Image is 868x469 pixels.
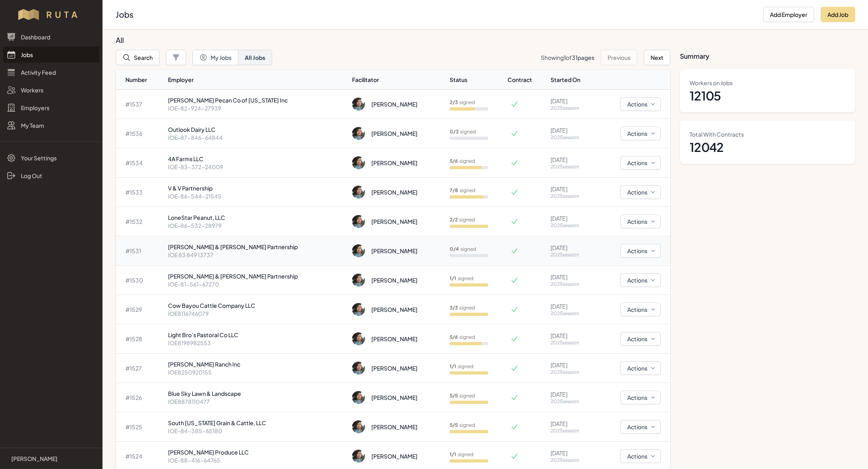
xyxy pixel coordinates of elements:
[450,217,458,223] b: 2 / 2
[450,187,458,193] b: 7 / 8
[551,281,593,287] p: 2025 season
[192,50,238,65] button: My Jobs
[116,35,664,45] h3: All
[116,207,165,236] td: # 1532
[551,302,593,310] p: [DATE]
[551,369,593,375] p: 2025 season
[450,217,475,223] p: signed
[168,419,346,427] p: South [US_STATE] Grain & Cattle, LLC
[168,301,346,309] p: Cow Bayou Cattle Company LLC
[116,266,165,295] td: # 1530
[116,295,165,324] td: # 1529
[450,129,476,135] p: signed
[551,185,593,193] p: [DATE]
[450,158,458,164] b: 5 / 6
[450,246,476,252] p: signed
[371,159,418,167] div: [PERSON_NAME]
[620,185,661,199] button: Actions
[168,331,346,339] p: Light Bro's Pastoral Co LLC
[551,214,593,222] p: [DATE]
[620,273,661,287] button: Actions
[450,129,459,135] b: 0 / 3
[168,397,346,406] p: IOE8878110477
[6,455,96,463] a: [PERSON_NAME]
[446,70,508,90] th: Status
[168,163,346,171] p: IOE-83-372-24009
[763,7,814,22] button: Add Employer
[116,119,165,148] td: # 1536
[551,428,593,434] p: 2025 season
[450,158,475,164] p: signed
[620,244,661,258] button: Actions
[551,457,593,463] p: 2025 season
[371,393,418,401] div: [PERSON_NAME]
[371,188,418,196] div: [PERSON_NAME]
[3,117,99,133] a: My Team
[551,332,593,340] p: [DATE]
[116,50,160,65] button: Search
[116,354,165,383] td: # 1527
[116,412,165,442] td: # 1525
[450,187,475,194] p: signed
[690,130,845,138] dt: Total With Contracts
[168,125,346,133] p: Outlook Dairy LLC
[450,99,458,105] b: 2 / 3
[371,364,418,372] div: [PERSON_NAME]
[168,133,346,141] p: IOE-87-846-64844
[551,134,593,141] p: 2025 season
[541,50,670,65] nav: Pagination
[564,54,566,61] span: 1
[450,422,458,428] b: 5 / 5
[450,305,458,311] b: 3 / 3
[450,334,458,340] b: 5 / 6
[551,97,593,105] p: [DATE]
[371,217,418,225] div: [PERSON_NAME]
[450,363,473,370] p: signed
[450,99,475,106] p: signed
[551,449,593,457] p: [DATE]
[551,420,593,428] p: [DATE]
[168,339,346,347] p: IOE8198982553
[116,178,165,207] td: # 1533
[168,309,346,317] p: IOE8116746079
[168,368,346,376] p: IOE8250920155
[371,452,418,460] div: [PERSON_NAME]
[551,252,593,258] p: 2025 season
[168,427,346,435] p: IOE-84-385-65180
[690,140,845,154] dd: 12042
[551,126,593,134] p: [DATE]
[821,7,855,22] button: Add Job
[620,332,661,346] button: Actions
[450,275,473,282] p: signed
[551,390,593,398] p: [DATE]
[450,393,458,399] b: 5 / 5
[17,8,86,21] img: Workflow
[551,193,593,199] p: 2025 season
[168,221,346,229] p: IOE-86-532-28979
[620,391,661,404] button: Actions
[547,70,596,90] th: Started On
[620,215,661,228] button: Actions
[450,334,475,340] p: signed
[116,383,165,412] td: # 1526
[116,70,165,90] th: Number
[168,155,346,163] p: 4A Farms LLC
[371,129,418,137] div: [PERSON_NAME]
[551,164,593,170] p: 2025 season
[620,449,661,463] button: Actions
[11,455,57,463] p: [PERSON_NAME]
[620,156,661,170] button: Actions
[450,422,475,428] p: signed
[116,90,165,119] td: # 1537
[3,168,99,184] a: Log Out
[551,244,593,252] p: [DATE]
[371,276,418,284] div: [PERSON_NAME]
[620,420,661,434] button: Actions
[450,451,456,457] b: 1 / 1
[168,192,346,200] p: IOE-86-544-21545
[644,50,670,65] button: Next
[551,222,593,229] p: 2025 season
[371,305,418,313] div: [PERSON_NAME]
[572,54,594,61] span: 31 pages
[168,456,346,464] p: IOE-88-416-64765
